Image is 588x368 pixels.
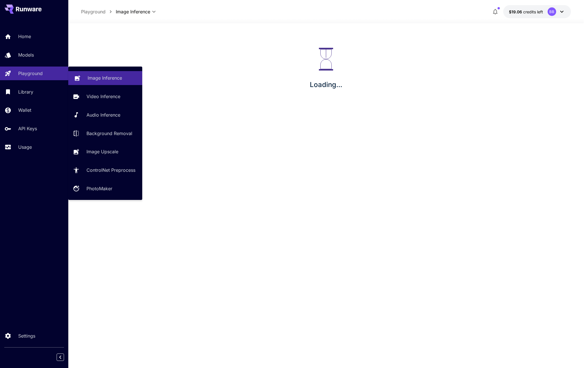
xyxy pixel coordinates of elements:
[68,90,142,104] a: Video Inference
[523,9,543,14] span: credits left
[18,70,43,77] p: Playground
[68,145,142,159] a: Image Upscale
[509,9,523,14] span: $19.06
[116,8,150,15] span: Image Inference
[18,33,31,40] p: Home
[86,185,112,192] p: PhotoMaker
[57,353,64,361] button: Collapse sidebar
[86,167,135,173] p: ControlNet Preprocess
[86,111,120,118] p: Audio Inference
[18,51,34,58] p: Models
[18,332,35,339] p: Settings
[18,107,31,113] p: Wallet
[68,71,142,85] a: Image Inference
[310,80,342,90] p: Loading...
[61,352,68,362] div: Collapse sidebar
[86,130,132,137] p: Background Removal
[68,126,142,140] a: Background Removal
[503,5,571,18] button: $19.06137
[509,9,543,15] div: $19.06137
[18,88,33,95] p: Library
[68,163,142,177] a: ControlNet Preprocess
[68,108,142,122] a: Audio Inference
[81,8,106,15] p: Playground
[18,125,37,132] p: API Keys
[18,144,32,150] p: Usage
[86,93,120,100] p: Video Inference
[88,75,122,81] p: Image Inference
[68,182,142,196] a: PhotoMaker
[81,8,116,15] nav: breadcrumb
[548,7,556,16] div: BB
[86,148,118,155] p: Image Upscale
